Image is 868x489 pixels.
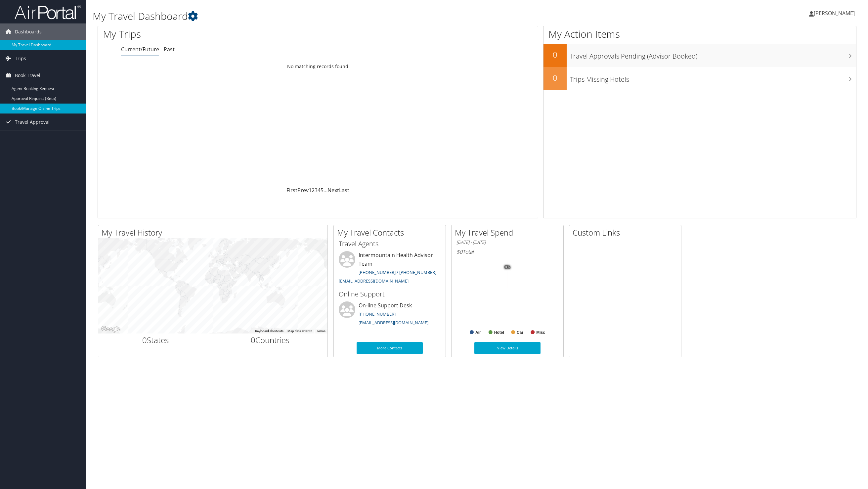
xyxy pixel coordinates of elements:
[339,278,409,284] a: [EMAIL_ADDRESS][DOMAIN_NAME]
[570,48,856,61] h3: Travel Approvals Pending (Advisor Booked)
[456,239,558,245] h6: [DATE] - [DATE]
[335,301,444,329] li: On-line Support Desk
[255,329,283,333] button: Keyboard shortcuts
[121,46,159,53] a: Current/Future
[318,187,321,194] a: 4
[309,187,312,194] a: 1
[15,4,81,20] img: airportal-logo.png
[357,342,423,354] a: More Contacts
[100,325,122,333] a: Open this area in Google Maps (opens a new window)
[475,330,481,335] text: Air
[251,334,255,345] span: 0
[297,187,309,194] a: Prev
[102,227,327,238] h2: My Travel History
[359,269,436,275] a: [PHONE_NUMBER] / [PHONE_NUMBER]
[218,334,323,346] h2: Countries
[339,187,349,194] a: Last
[505,265,510,269] tspan: 0%
[573,227,681,238] h2: Custom Links
[315,187,318,194] a: 3
[517,330,523,335] text: Car
[98,61,538,72] td: No matching records found
[359,311,396,317] a: [PHONE_NUMBER]
[93,9,605,23] h1: My Travel Dashboard
[324,187,327,194] span: …
[103,27,350,41] h1: My Trips
[339,239,441,248] h3: Travel Agents
[286,187,297,194] a: First
[327,187,339,194] a: Next
[103,334,208,346] h2: States
[543,49,567,60] h2: 0
[15,50,26,67] span: Trips
[543,27,856,41] h1: My Action Items
[335,251,444,287] li: Intermountain Health Advisor Team
[100,325,122,333] img: Google
[15,114,50,130] span: Travel Approval
[321,187,324,194] a: 5
[312,187,315,194] a: 2
[809,3,861,23] a: [PERSON_NAME]
[570,71,856,84] h3: Trips Missing Hotels
[339,289,441,299] h3: Online Support
[474,342,541,354] a: View Details
[543,67,856,90] a: 0Trips Missing Hotels
[337,227,446,238] h2: My Travel Contacts
[15,23,42,40] span: Dashboards
[359,320,428,326] a: [EMAIL_ADDRESS][DOMAIN_NAME]
[543,72,567,83] h2: 0
[494,330,504,335] text: Hotel
[543,44,856,67] a: 0Travel Approvals Pending (Advisor Booked)
[536,330,545,335] text: Misc
[456,248,558,255] h6: Total
[15,67,40,84] span: Book Travel
[142,334,147,345] span: 0
[316,329,325,333] a: Terms (opens in new tab)
[455,227,563,238] h2: My Travel Spend
[814,10,855,17] span: [PERSON_NAME]
[287,329,312,333] span: Map data ©2025
[164,46,175,53] a: Past
[456,248,462,255] span: $0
